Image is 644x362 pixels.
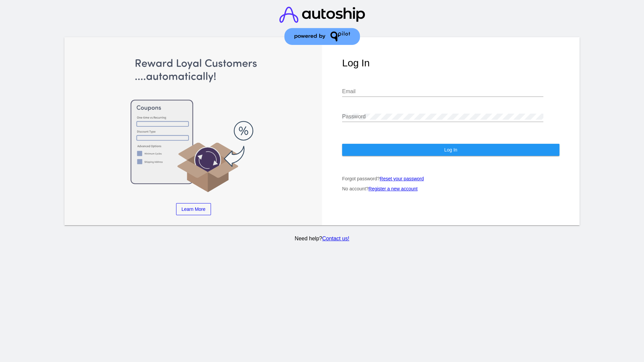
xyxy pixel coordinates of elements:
[342,176,559,181] p: Forgot password?
[322,236,349,241] a: Contact us!
[342,88,543,95] input: Email
[176,203,211,215] a: Learn More
[63,236,581,242] p: Need help?
[85,57,302,193] img: Apply Coupons Automatically to Scheduled Orders with QPilot
[444,147,457,153] span: Log In
[342,57,559,69] h1: Log In
[342,144,559,156] button: Log In
[369,186,418,191] a: Register a new account
[380,176,424,181] a: Reset your password
[342,186,559,191] p: No account?
[181,206,206,212] span: Learn More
